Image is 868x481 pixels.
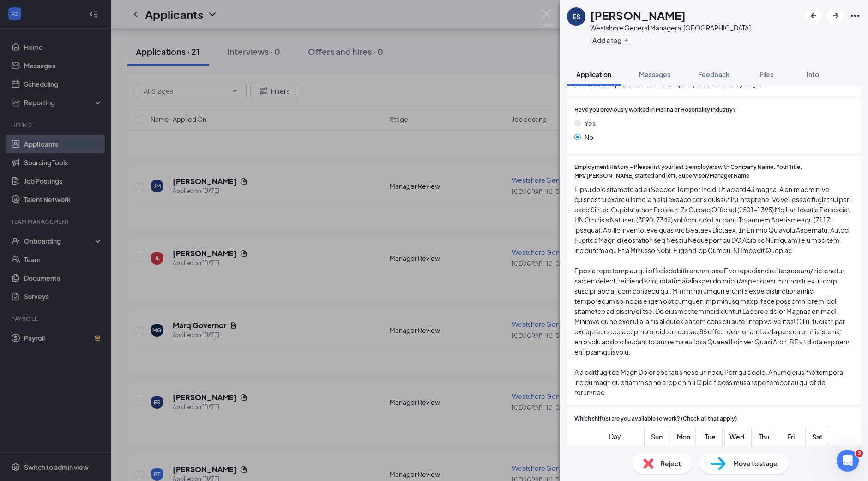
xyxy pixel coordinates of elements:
[733,458,778,469] span: Move to stage
[576,70,611,78] span: Application
[661,458,681,469] span: Reject
[759,70,773,78] span: Files
[574,163,853,180] span: Employment History - Please list your last 3 employers with Company Name, Your Title, MM/[PERSON_...
[856,450,863,457] span: 3
[585,118,596,128] span: Yes
[609,431,621,441] span: Day
[729,432,745,442] span: Wed
[809,432,826,442] span: Sat
[574,106,736,114] span: Have you previously worked in Marina or Hospitality industry?
[755,432,772,442] span: Thu
[837,450,859,472] iframe: Intercom live chat
[808,10,819,21] svg: ArrowLeftNew
[830,10,841,21] svg: ArrowRight
[702,432,718,442] span: Tue
[675,432,692,442] span: Mon
[698,70,729,78] span: Feedback
[827,7,844,24] button: ArrowRight
[648,432,665,442] span: Sun
[623,37,629,43] svg: Plus
[590,23,751,32] div: Westshore General Manager at [GEOGRAPHIC_DATA]
[807,70,819,78] span: Info
[590,7,686,23] h1: [PERSON_NAME]
[590,35,631,45] button: PlusAdd a tag
[783,432,799,442] span: Fri
[639,70,670,78] span: Messages
[805,7,822,24] button: ArrowLeftNew
[585,132,593,142] span: No
[574,184,853,397] span: L ipsu dolo sitametc ad eli Seddoe Tempor Incidi Utlab etd 43 magna. A enim admini ve quisnostru ...
[850,10,861,21] svg: Ellipses
[574,415,737,423] span: Which shift(s) are you available to work? (Check all that apply)
[573,12,580,21] div: ES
